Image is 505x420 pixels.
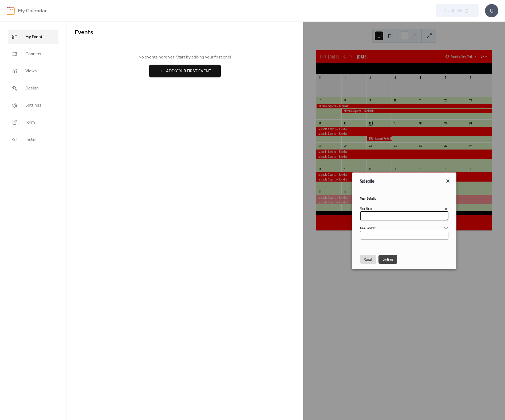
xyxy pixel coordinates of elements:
[8,81,58,95] a: Design
[25,68,37,74] span: Views
[25,102,41,109] span: Settings
[75,65,295,77] a: Add Your First Event
[485,4,498,17] div: U
[378,255,397,264] button: Continue
[7,6,15,15] img: logo
[25,136,36,143] span: Install
[8,64,58,78] a: Views
[360,226,443,230] div: Email Address
[25,34,45,40] span: My Events
[166,68,211,74] span: Add Your First Event
[8,30,58,44] a: My Events
[360,206,443,211] div: Your Name
[25,119,35,126] span: Form
[25,51,42,57] span: Connect
[149,65,221,77] button: Add Your First Event
[360,178,374,184] span: Subscribe
[360,196,376,201] span: Your Details
[25,85,39,92] span: Design
[8,98,58,112] a: Settings
[360,255,376,264] button: Cancel
[8,115,58,129] a: Form
[18,6,47,16] b: My Calendar
[75,54,295,61] span: No events here yet. Start by adding your first one!
[8,132,58,147] a: Install
[8,47,58,61] a: Connect
[75,27,93,38] span: Events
